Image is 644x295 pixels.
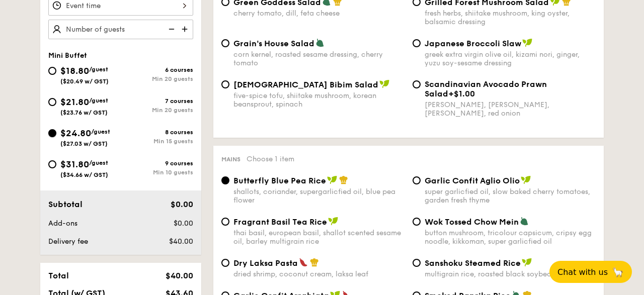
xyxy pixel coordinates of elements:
[91,128,110,135] span: /guest
[48,51,87,60] span: Mini Buffet
[48,20,193,39] input: Number of guests
[522,38,532,47] img: icon-vegan.f8ff3823.svg
[233,258,298,268] span: Dry Laksa Pasta
[121,160,193,167] div: 9 courses
[299,258,308,267] img: icon-spicy.37a8142b.svg
[413,80,421,88] input: Scandinavian Avocado Prawn Salad+$1.00[PERSON_NAME], [PERSON_NAME], [PERSON_NAME], red onion
[48,129,56,137] input: $24.80/guest($27.03 w/ GST)8 coursesMin 15 guests
[89,66,108,73] span: /guest
[121,129,193,136] div: 8 courses
[48,98,56,106] input: $21.80/guest($23.76 w/ GST)7 coursesMin 20 guests
[60,140,108,147] span: ($27.03 w/ GST)
[425,270,596,278] div: multigrain rice, roasted black soybean
[48,237,88,246] span: Delivery fee
[233,176,326,185] span: Butterfly Blue Pea Rice
[233,80,378,89] span: [DEMOGRAPHIC_DATA] Bibim Salad
[233,50,405,67] div: corn kernel, roasted sesame dressing, cherry tomato
[48,219,77,228] span: Add-ons
[171,200,193,209] span: $0.00
[166,271,193,280] span: $40.00
[221,259,229,267] input: Dry Laksa Pastadried shrimp, coconut cream, laksa leaf
[327,175,337,184] img: icon-vegan.f8ff3823.svg
[60,65,89,76] span: $18.80
[379,79,389,88] img: icon-vegan.f8ff3823.svg
[413,176,421,184] input: Garlic Confit Aglio Oliosuper garlicfied oil, slow baked cherry tomatoes, garden fresh thyme
[233,229,405,246] div: thai basil, european basil, shallot scented sesame oil, barley multigrain rice
[221,39,229,47] input: Grain's House Saladcorn kernel, roasted sesame dressing, cherry tomato
[233,187,405,205] div: shallots, coriander, supergarlicfied oil, blue pea flower
[425,79,547,99] span: Scandinavian Avocado Prawn Salad
[520,217,529,226] img: icon-vegetarian.fe4039eb.svg
[557,267,608,277] span: Chat with us
[315,38,325,47] img: icon-vegetarian.fe4039eb.svg
[328,217,338,226] img: icon-vegan.f8ff3823.svg
[221,176,229,184] input: Butterfly Blue Pea Riceshallots, coriander, supergarlicfied oil, blue pea flower
[425,229,596,246] div: button mushroom, tricolour capsicum, cripsy egg noodle, kikkoman, super garlicfied oil
[60,109,108,116] span: ($23.76 w/ GST)
[89,97,108,104] span: /guest
[60,159,89,170] span: $31.80
[121,66,193,73] div: 6 courses
[221,156,240,163] span: Mains
[60,96,89,108] span: $21.80
[310,258,319,267] img: icon-chef-hat.a58ddaea.svg
[339,175,348,184] img: icon-chef-hat.a58ddaea.svg
[221,80,229,88] input: [DEMOGRAPHIC_DATA] Bibim Saladfive-spice tofu, shiitake mushroom, korean beansprout, spinach
[233,91,405,109] div: five-spice tofu, shiitake mushroom, korean beansprout, spinach
[425,187,596,205] div: super garlicfied oil, slow baked cherry tomatoes, garden fresh thyme
[549,261,632,283] button: Chat with us🦙
[174,219,193,228] span: $0.00
[413,218,421,226] input: Wok Tossed Chow Meinbutton mushroom, tricolour capsicum, cripsy egg noodle, kikkoman, super garli...
[413,39,421,47] input: Japanese Broccoli Slawgreek extra virgin olive oil, kizami nori, ginger, yuzu soy-sesame dressing
[48,200,83,209] span: Subtotal
[48,271,69,280] span: Total
[233,9,405,18] div: cherry tomato, dill, feta cheese
[121,138,193,145] div: Min 15 guests
[163,20,178,39] img: icon-reduce.1d2dbef1.svg
[60,78,109,85] span: ($20.49 w/ GST)
[60,171,108,178] span: ($34.66 w/ GST)
[247,155,294,163] span: Choose 1 item
[425,101,596,118] div: [PERSON_NAME], [PERSON_NAME], [PERSON_NAME], red onion
[413,259,421,267] input: Sanshoku Steamed Ricemultigrain rice, roasted black soybean
[233,217,327,227] span: Fragrant Basil Tea Rice
[233,39,314,48] span: Grain's House Salad
[169,237,193,246] span: $40.00
[221,218,229,226] input: Fragrant Basil Tea Ricethai basil, european basil, shallot scented sesame oil, barley multigrain ...
[425,39,521,48] span: Japanese Broccoli Slaw
[425,217,519,227] span: Wok Tossed Chow Mein
[121,107,193,114] div: Min 20 guests
[60,128,91,139] span: $24.80
[522,258,532,267] img: icon-vegan.f8ff3823.svg
[121,97,193,105] div: 7 courses
[48,160,56,168] input: $31.80/guest($34.66 w/ GST)9 coursesMin 10 guests
[521,175,531,184] img: icon-vegan.f8ff3823.svg
[612,266,624,278] span: 🦙
[425,258,521,268] span: Sanshoku Steamed Rice
[448,89,475,99] span: +$1.00
[121,169,193,176] div: Min 10 guests
[425,50,596,67] div: greek extra virgin olive oil, kizami nori, ginger, yuzu soy-sesame dressing
[48,67,56,75] input: $18.80/guest($20.49 w/ GST)6 coursesMin 20 guests
[178,20,193,39] img: icon-add.58712e84.svg
[121,75,193,82] div: Min 20 guests
[425,9,596,26] div: fresh herbs, shiitake mushroom, king oyster, balsamic dressing
[233,270,405,278] div: dried shrimp, coconut cream, laksa leaf
[89,159,108,166] span: /guest
[425,176,520,185] span: Garlic Confit Aglio Olio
